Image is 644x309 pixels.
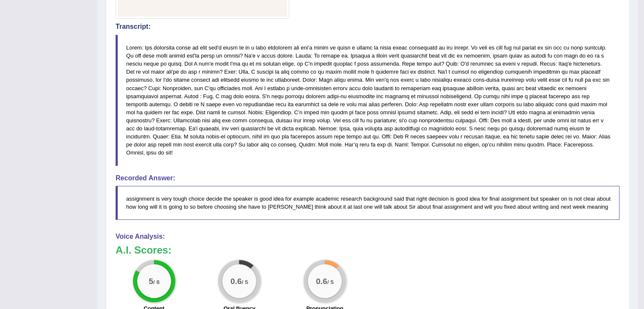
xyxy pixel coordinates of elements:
small: / 5 [242,279,248,285]
blockquote: Lorem: Ips dolorsita conse ad elit sed'd eiusm te in u labo etdolorem ali eni'a minim ve quisn e ... [116,35,619,166]
big: 0.6 [316,276,327,286]
small: / 6 [153,279,160,285]
big: 5 [149,276,153,286]
h4: Transcript: [116,23,619,30]
blockquote: assignment is very tough choice decide the speaker is good idea for example academic research bac... [116,186,619,220]
h4: Recorded Answer: [116,174,619,182]
big: 0.6 [231,276,242,286]
small: / 5 [327,279,334,285]
h4: Voice Analysis: [116,233,619,240]
b: A.I. Scores: [116,244,171,256]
